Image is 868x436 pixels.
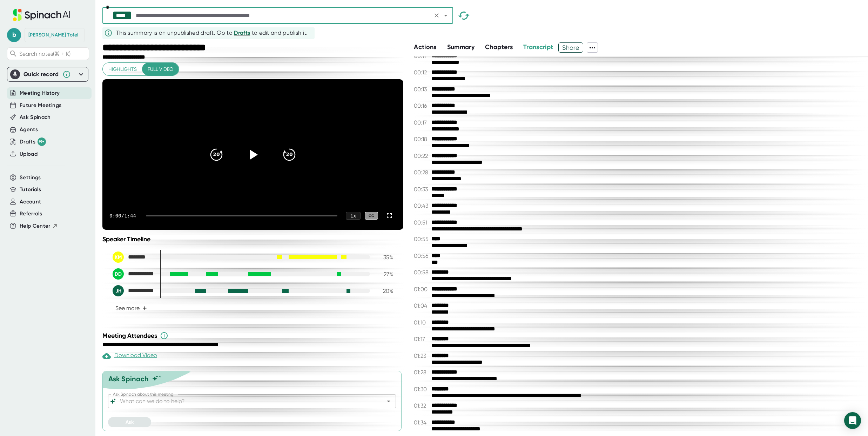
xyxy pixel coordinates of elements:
button: Settings [20,174,41,182]
div: This summary is an unpublished draft. Go to to edit and publish it. [116,29,308,37]
span: Actions [414,43,436,51]
button: Clear [432,11,442,20]
input: What can we do to help? [119,396,373,406]
span: 00:33 [414,186,430,193]
div: Ken Mark [113,251,155,263]
span: 00:43 [414,202,430,209]
button: Drafts [234,29,250,37]
span: Summary [447,43,475,51]
span: 01:32 [414,402,430,409]
span: 01:00 [414,286,430,293]
span: 00:56 [414,253,430,259]
div: Speaker Timeline [102,235,403,243]
button: Transcript [523,42,553,52]
span: Help Center [20,222,51,230]
button: Tutorials [20,186,41,194]
button: Agents [20,126,38,134]
div: 1 x [346,212,361,220]
span: Full video [148,65,173,74]
span: + [142,306,147,311]
span: 01:10 [414,319,430,326]
span: 00:22 [414,153,430,159]
span: 00:51 [414,219,430,226]
button: Highlights [103,63,142,76]
div: DD [113,268,124,280]
span: 00:16 [414,102,430,109]
span: 01:23 [414,353,430,359]
button: Ask Spinach [20,113,51,121]
span: 00:18 [414,136,430,142]
button: Account [20,198,41,206]
button: See more+ [113,302,150,314]
span: 00:17 [414,119,430,126]
div: Drafts [20,137,46,146]
span: 00:55 [414,236,430,242]
button: Open [441,11,451,20]
div: 0:00 / 1:44 [109,213,137,219]
span: 00:12 [414,69,430,76]
div: Ask Spinach [108,375,149,383]
button: Open [384,396,393,406]
div: CC [365,212,378,220]
button: Meeting History [20,89,60,97]
span: 00:58 [414,269,430,276]
div: 99+ [38,137,46,146]
div: 35 % [376,254,393,261]
span: b [7,28,21,42]
span: 01:17 [414,336,430,342]
div: Meeting Attendees [102,331,405,340]
div: 27 % [376,271,393,277]
button: Upload [20,150,38,158]
span: Search notes (⌘ + K) [19,51,70,57]
button: Referrals [20,210,42,218]
div: Quick record [23,71,59,78]
span: Chapters [485,43,513,51]
button: Full video [142,63,179,76]
span: Ask [126,419,134,425]
button: Future Meetings [20,101,61,109]
button: Help Center [20,222,58,230]
button: Share [558,42,583,53]
div: Jason Hubert [113,285,155,296]
div: Open Intercom Messenger [844,412,861,429]
span: 01:28 [414,369,430,376]
div: Debbie Davis [113,268,155,280]
span: Transcript [523,43,553,51]
button: Ask [108,417,151,427]
span: 01:30 [414,386,430,393]
span: 01:04 [414,302,430,309]
div: Beth Tofel [28,32,79,38]
span: 01:34 [414,419,430,426]
button: Actions [414,42,436,52]
button: Chapters [485,42,513,52]
span: Drafts [234,29,250,36]
span: 00:13 [414,86,430,93]
button: Summary [447,42,475,52]
div: Quick record [10,67,85,81]
div: KM [113,251,124,263]
span: Share [559,41,583,54]
div: 20 % [376,288,393,294]
span: Highlights [108,65,137,74]
span: 00:28 [414,169,430,176]
div: JH [113,285,124,296]
div: Download Video [102,352,157,360]
button: Drafts 99+ [20,137,46,146]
